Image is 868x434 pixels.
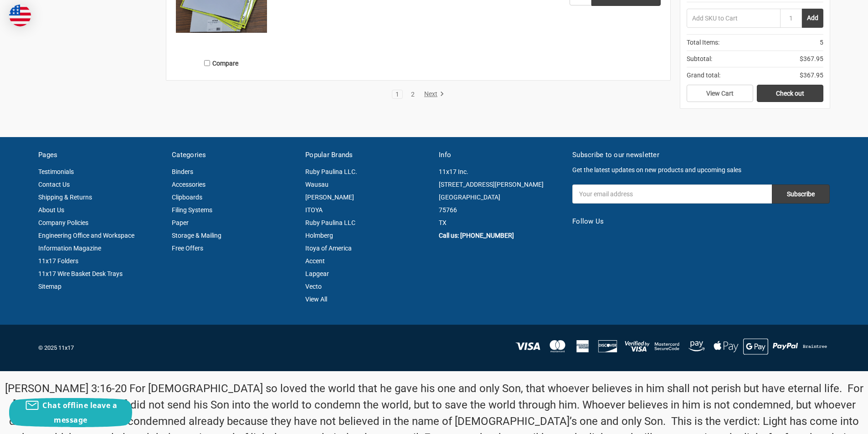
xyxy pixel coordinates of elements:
a: ITOYA [305,206,323,214]
a: Holmberg [305,232,333,239]
a: Check out [757,85,823,102]
a: 11x17 Folders [38,257,78,265]
h5: Categories [172,150,296,160]
input: Subscribe [772,184,830,204]
span: Subtotal: [687,54,712,64]
span: Grand total: [687,71,720,80]
input: Add SKU to Cart [687,9,780,28]
h5: Popular Brands [305,150,429,160]
a: Ruby Paulina LLC [305,219,355,226]
a: Vecto [305,283,322,290]
a: View Cart [687,85,753,102]
a: Testimonials [38,168,74,175]
address: 11x17 Inc. [STREET_ADDRESS][PERSON_NAME] [GEOGRAPHIC_DATA] 75766 TX [439,165,563,229]
a: Company Policies [38,219,88,226]
a: Ruby Paulina LLC. [305,168,357,175]
p: © 2025 11x17 [38,343,429,352]
a: 2 [408,91,418,97]
a: Storage & Mailing [172,232,221,239]
a: Binders [172,168,193,175]
a: Sitemap [38,283,62,290]
label: Compare [176,56,267,71]
h5: Follow Us [572,216,830,227]
a: Wausau [305,181,329,188]
a: 1 [392,91,402,97]
a: About Us [38,206,64,214]
input: Compare [204,60,210,66]
a: Engineering Office and Workspace Information Magazine [38,232,134,252]
a: Contact Us [38,181,70,188]
a: Itoya of America [305,245,352,252]
button: Chat offline leave a message [9,398,132,427]
h5: Subscribe to our newsletter [572,150,830,160]
span: $367.95 [800,54,823,64]
h5: Info [439,150,563,160]
a: [PERSON_NAME] [305,194,354,201]
a: Shipping & Returns [38,194,92,201]
a: Accent [305,257,325,265]
iframe: Google Customer Reviews [793,409,868,434]
span: 5 [820,38,823,47]
a: Lapgear [305,270,329,277]
span: Chat offline leave a message [42,400,117,425]
p: Get the latest updates on new products and upcoming sales [572,165,830,175]
a: Filing Systems [172,206,212,214]
span: Total Items: [687,38,719,47]
a: Paper [172,219,189,226]
span: $367.95 [800,71,823,80]
a: Call us: [PHONE_NUMBER] [439,232,514,239]
a: Free Offers [172,245,203,252]
a: 11x17 Wire Basket Desk Trays [38,270,123,277]
img: duty and tax information for United States [9,5,31,26]
a: View All [305,296,327,303]
h5: Pages [38,150,162,160]
a: Next [421,90,444,98]
input: Your email address [572,184,772,204]
a: Clipboards [172,194,202,201]
button: Add [802,9,823,28]
a: Accessories [172,181,205,188]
